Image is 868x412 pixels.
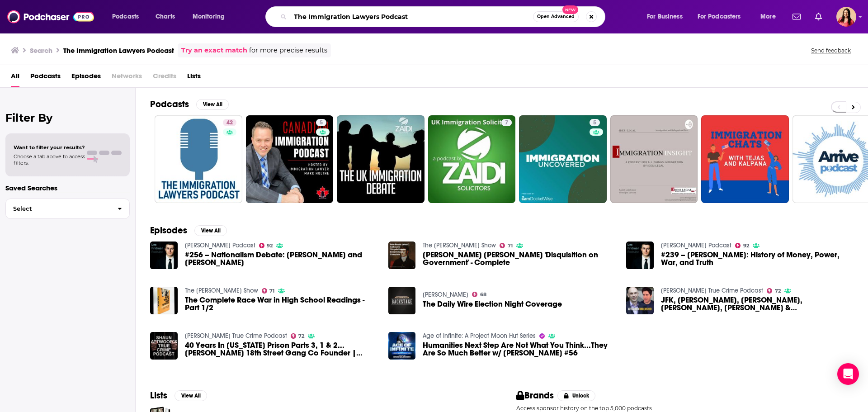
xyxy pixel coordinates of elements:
[388,242,416,269] img: Pete Reads John C. Calhoun's 'Disquisition on Government' - Complete
[112,69,142,87] span: Networks
[516,405,854,412] p: Access sponsor history on the top 5,000 podcasts.
[150,287,178,314] img: The Complete Race War in High School Readings - Part 1/2
[388,287,416,314] a: The Daily Wire Election Night Coverage
[480,293,486,297] span: 68
[661,296,854,312] a: JFK, Meghan Markle, Klaus Schwab, Elon Musk, Chris Hansen & Big Herc: Attwood Unleashed 85 Xmas S...
[196,99,229,110] button: View All
[14,153,85,166] span: Choose a tab above to access filters.
[811,9,826,24] a: Show notifications dropdown
[150,390,167,401] h2: Lists
[775,289,781,293] span: 72
[472,292,486,297] a: 68
[837,363,859,385] div: Open Intercom Messenger
[423,300,562,308] a: The Daily Wire Election Night Coverage
[557,390,596,401] button: Unlock
[194,225,227,236] button: View All
[388,332,416,360] img: Humanities Next Step Are Not What You Think...They Are So Much Better w/ Chris Stott #56
[185,332,287,340] a: Shaun Attwoods True Crime Podcast
[30,46,52,55] h3: Search
[185,341,377,357] a: 40 Years In California Prison Parts 3, 1 & 2... Joey Torres 18th Street Gang Co Founder | Podcast...
[150,225,227,236] a: EpisodesView All
[428,115,516,203] a: 7
[789,9,804,24] a: Show notifications dropdown
[30,69,61,87] a: Podcasts
[150,225,187,236] h2: Episodes
[836,7,856,27] span: Logged in as michelle.weinfurt
[290,9,533,24] input: Search podcasts, credits, & more...
[590,119,600,126] a: 5
[5,199,130,219] button: Select
[185,341,377,357] span: 40 Years In [US_STATE] Prison Parts 3, 1 & 2... [PERSON_NAME] 18th Street Gang Co Founder | Podca...
[836,7,856,27] img: User Profile
[150,332,178,360] img: 40 Years In California Prison Parts 3, 1 & 2... Joey Torres 18th Street Gang Co Founder | Podcast...
[661,251,854,266] span: #239 – [PERSON_NAME]: History of Money, Power, War, and Truth
[626,242,654,269] img: #239 – Niall Ferguson: History of Money, Power, War, and Truth
[626,287,654,314] img: JFK, Meghan Markle, Klaus Schwab, Elon Musk, Chris Hansen & Big Herc: Attwood Unleashed 85 Xmas S...
[661,242,731,249] a: Lex Fridman Podcast
[423,251,615,266] a: Pete Reads John C. Calhoun's 'Disquisition on Government' - Complete
[226,118,233,128] span: 42
[508,244,513,248] span: 71
[262,288,275,294] a: 71
[423,291,468,298] a: Candace Owens
[500,243,513,248] a: 71
[187,69,201,87] a: Lists
[5,184,130,192] p: Saved Searches
[185,242,255,249] a: Lex Fridman Podcast
[533,11,579,22] button: Open AdvancedNew
[836,7,856,27] button: Show profile menu
[320,118,323,128] span: 5
[223,119,236,126] a: 42
[537,14,575,19] span: Open Advanced
[808,47,854,54] button: Send feedback
[259,243,273,248] a: 92
[150,99,189,110] h2: Podcasts
[153,69,176,87] span: Credits
[423,332,536,340] a: Age of Infinite: A Project Moon Hut Series
[7,8,94,25] img: Podchaser - Follow, Share and Rate Podcasts
[505,118,508,128] span: 7
[760,10,776,23] span: More
[14,144,85,151] span: Want to filter your results?
[692,9,754,24] button: open menu
[274,6,614,27] div: Search podcasts, credits, & more...
[246,115,334,203] a: 5
[185,287,258,294] a: The Pete Quiñones Show
[11,69,19,87] span: All
[185,251,377,266] a: #256 – Nationalism Debate: Yaron Brook and Yoram Hazony
[155,115,242,203] a: 42
[185,251,377,266] span: #256 – Nationalism Debate: [PERSON_NAME] and [PERSON_NAME]
[267,244,273,248] span: 92
[519,115,607,203] a: 5
[593,118,596,128] span: 5
[641,9,694,24] button: open menu
[501,119,512,126] a: 7
[185,296,377,312] span: The Complete Race War in High School Readings - Part 1/2
[516,390,554,401] h2: Brands
[63,46,174,55] h3: The Immigration Lawyers Podcast
[186,9,236,24] button: open menu
[423,341,615,357] a: Humanities Next Step Are Not What You Think...They Are So Much Better w/ Chris Stott #56
[316,119,326,126] a: 5
[423,242,496,249] a: The Pete Quiñones Show
[6,206,110,212] span: Select
[156,10,175,23] span: Charts
[150,242,178,269] img: #256 – Nationalism Debate: Yaron Brook and Yoram Hazony
[249,45,327,56] span: for more precise results
[150,99,229,110] a: PodcastsView All
[661,296,854,312] span: JFK, [PERSON_NAME], [PERSON_NAME], [PERSON_NAME], [PERSON_NAME] & [PERSON_NAME]: [PERSON_NAME] Un...
[767,288,781,294] a: 72
[150,390,207,401] a: ListsView All
[291,333,305,339] a: 72
[112,10,139,23] span: Podcasts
